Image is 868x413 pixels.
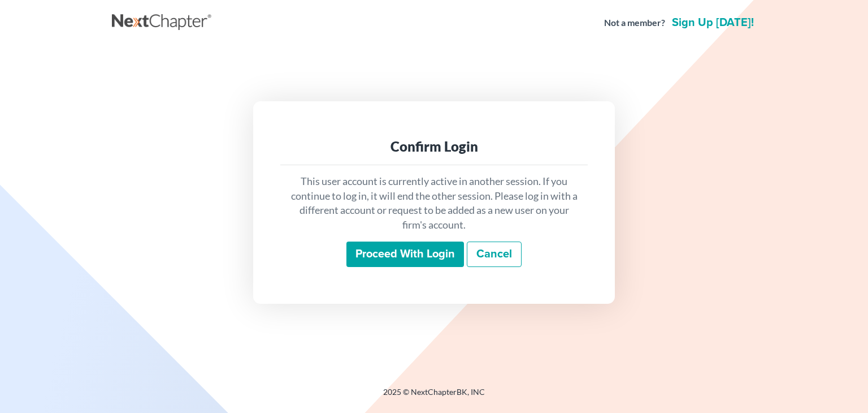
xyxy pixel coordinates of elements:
strong: Not a member? [604,16,665,29]
div: Confirm Login [289,137,579,156]
a: Cancel [467,242,522,268]
input: Proceed with login [346,242,464,268]
a: Sign up [DATE]! [670,17,756,28]
p: This user account is currently active in another session. If you continue to log in, it will end ... [289,174,579,233]
div: 2025 © NextChapterBK, INC [112,386,756,407]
